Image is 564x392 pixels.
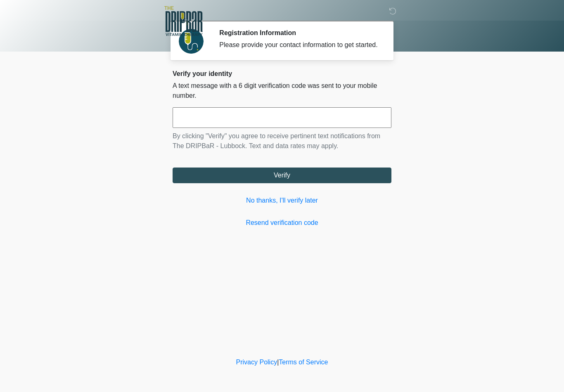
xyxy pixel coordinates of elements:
[173,196,391,205] a: No thanks, I'll verify later
[173,131,391,151] p: By clicking "Verify" you agree to receive pertinent text notifications from The DRIPBaR - Lubbock...
[219,40,379,50] div: Please provide your contact information to get started.
[173,81,391,101] p: A text message with a 6 digit verification code was sent to your mobile number.
[173,168,391,183] button: Verify
[279,359,328,366] a: Terms of Service
[277,359,279,366] a: |
[173,70,391,78] h2: Verify your identity
[236,359,277,366] a: Privacy Policy
[173,218,391,228] a: Resend verification code
[164,6,203,36] img: The DRIPBaR - Lubbock Logo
